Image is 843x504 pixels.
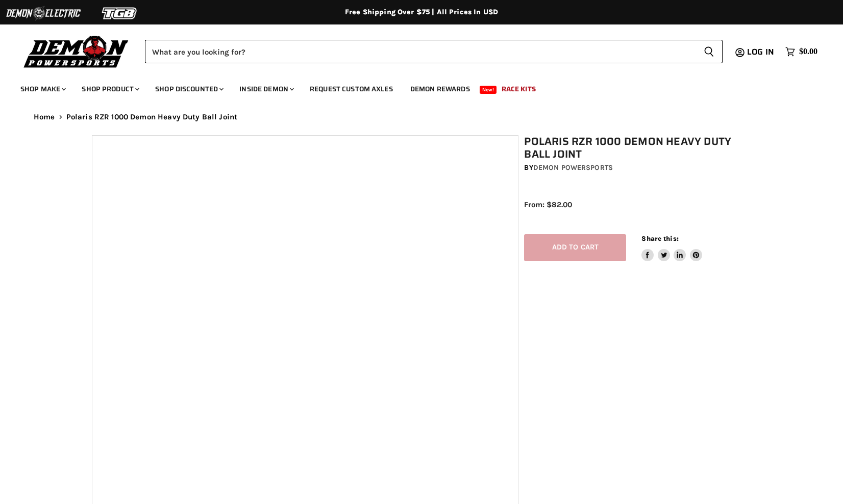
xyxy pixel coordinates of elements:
span: $0.00 [799,47,817,57]
a: Home [34,113,55,121]
span: Polaris RZR 1000 Demon Heavy Duty Ball Joint [66,113,238,121]
h1: Polaris RZR 1000 Demon Heavy Duty Ball Joint [524,135,757,161]
ul: Main menu [13,74,815,99]
input: Search [145,40,696,63]
aside: Share this: [641,234,702,261]
span: Share this: [641,235,678,242]
button: Search [696,40,723,63]
div: Free Shipping Over $75 | All Prices In USD [13,8,830,17]
a: Request Custom Axles [302,79,401,99]
a: Demon Powersports [533,163,613,172]
a: Log in [742,47,780,57]
span: New! [480,86,497,94]
img: TGB Logo 2 [82,4,158,23]
nav: Breadcrumbs [13,113,830,121]
a: Race Kits [494,79,543,99]
a: Demon Rewards [403,79,478,99]
a: $0.00 [780,44,823,59]
a: Shop Discounted [147,79,230,99]
a: Inside Demon [232,79,300,99]
a: Shop Product [74,79,145,99]
img: Demon Electric Logo 2 [5,4,82,23]
form: Product [145,40,723,63]
span: Log in [747,45,774,58]
a: Shop Make [13,79,72,99]
img: Demon Powersports [20,33,132,69]
span: From: $82.00 [524,200,572,209]
div: by [524,162,757,173]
